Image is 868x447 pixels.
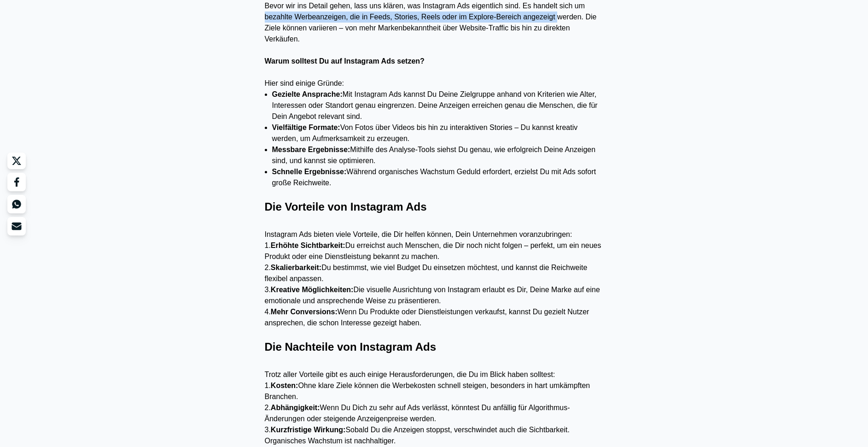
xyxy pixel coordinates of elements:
[271,426,346,434] strong: Kurzfristige Wirkung:
[7,153,26,169] a: Teile diesen Beitrag auf X
[272,166,604,188] li: Während organisches Wachstum Geduld erfordert, erzielst Du mit Ads sofort große Reichweite.
[272,90,343,98] strong: Gezielte Ansprache:
[7,217,26,235] a: Teile diesen Beitrag via E-Mail
[272,168,347,176] strong: Schnelle Ergebnisse:
[272,124,340,131] strong: Vielfältige Formate:
[265,424,604,447] p: 3. Sobald Du die Anzeigen stoppst, verschwindet auch die Sichtbarkeit. Organisches Wachstum ist n...
[272,146,350,153] strong: Messbare Ergebnisse:
[265,284,604,306] p: 3. Die visuelle Ausrichtung von Instagram erlaubt es Dir, Deine Marke auf eine emotionale und ans...
[271,286,354,294] strong: Kreative Möglichkeiten:
[272,89,604,122] li: Mit Instagram Ads kannst Du Deine Zielgruppe anhand von Kriterien wie Alter, Interessen oder Stan...
[265,200,427,213] strong: Die Vorteile von Instagram Ads
[7,173,26,191] a: Teile diesen Beitrag auf Facebook
[265,229,604,240] p: Instagram Ads bieten viele Vorteile, die Dir helfen können, Dein Unternehmen voranzubringen:
[272,122,604,144] li: Von Fotos über Videos bis hin zu interaktiven Stories – Du kannst kreativ werden, um Aufmerksamke...
[265,369,604,380] p: Trotz aller Vorteile gibt es auch einige Herausforderungen, die Du im Blick haben solltest:
[271,241,345,249] strong: Erhöhte Sichtbarkeit:
[271,382,298,389] strong: Kosten:
[265,240,604,262] p: 1. Du erreichst auch Menschen, die Dir noch nicht folgen – perfekt, um ein neues Produkt oder ein...
[265,0,604,45] p: Bevor wir ins Detail gehen, lass uns klären, was Instagram Ads eigentlich sind. Es handelt sich u...
[265,306,604,329] p: 4. Wenn Du Produkte oder Dienstleistungen verkaufst, kannst Du gezielt Nutzer ansprechen, die sch...
[272,144,604,166] li: Mithilfe des Analyse-Tools siehst Du genau, wie erfolgreich Deine Anzeigen sind, und kannst sie o...
[265,262,604,284] p: 2. Du bestimmst, wie viel Budget Du einsetzen möchtest, und kannst die Reichweite flexibel anpassen.
[265,380,604,402] p: 1. Ohne klare Ziele können die Werbekosten schnell steigen, besonders in hart umkämpften Branchen.
[265,402,604,424] p: 2. Wenn Du Dich zu sehr auf Ads verlässt, könntest Du anfällig für Algorithmus-Änderungen oder st...
[271,404,320,412] strong: Abhängigkeit:
[271,264,321,271] strong: Skalierbarkeit:
[7,195,26,213] a: Teile diesen Beitrag über Whatsapp
[265,78,604,89] p: Hier sind einige Gründe:
[265,57,425,65] strong: Warum solltest Du auf Instagram Ads setzen?
[271,308,338,316] strong: Mehr Conversions:
[265,341,437,353] strong: Die Nachteile von Instagram Ads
